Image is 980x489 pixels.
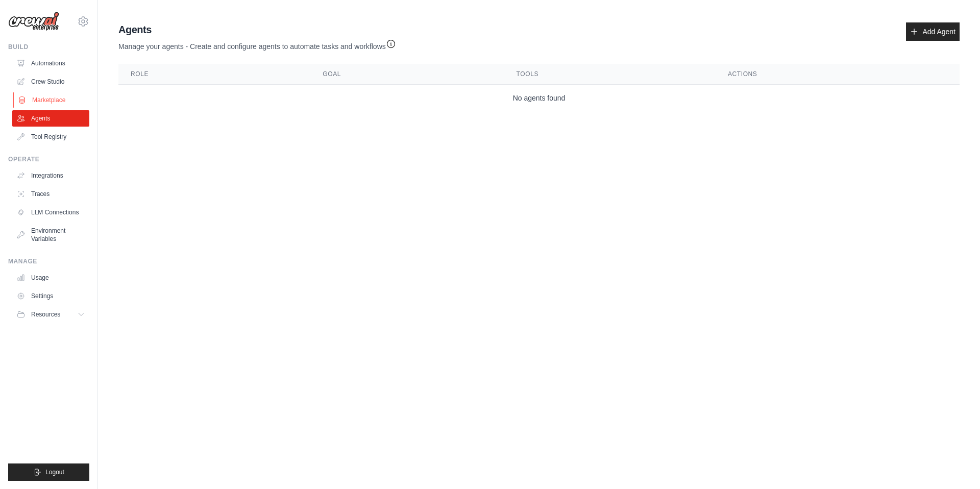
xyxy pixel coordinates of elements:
[504,64,716,85] th: Tools
[12,306,89,323] button: Resources
[118,64,310,85] th: Role
[12,186,89,202] a: Traces
[12,167,89,184] a: Integrations
[12,55,89,71] a: Automations
[8,155,89,163] div: Operate
[8,463,89,481] button: Logout
[31,310,60,319] span: Resources
[8,257,89,265] div: Manage
[12,110,89,127] a: Agents
[8,12,59,31] img: Logo
[12,223,89,247] a: Environment Variables
[118,37,396,52] p: Manage your agents - Create and configure agents to automate tasks and workflows
[12,74,89,90] a: Crew Studio
[118,85,960,112] td: No agents found
[12,129,89,145] a: Tool Registry
[45,468,64,476] span: Logout
[12,288,89,304] a: Settings
[12,270,89,286] a: Usage
[716,64,960,85] th: Actions
[118,22,396,37] h2: Agents
[12,204,89,221] a: LLM Connections
[13,92,90,108] a: Marketplace
[8,43,89,51] div: Build
[906,22,960,41] a: Add Agent
[310,64,504,85] th: Goal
